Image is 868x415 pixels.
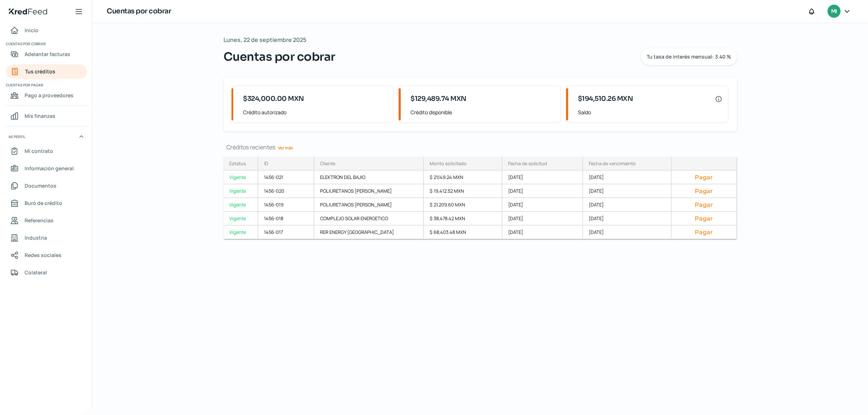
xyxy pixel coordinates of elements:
[831,7,837,16] span: MI
[224,226,258,239] a: Vigente
[275,142,296,153] a: Ver más
[107,6,171,17] h1: Cuentas por cobrar
[314,184,424,198] div: POLIURETANOS [PERSON_NAME]
[25,233,47,242] span: Industria
[410,94,467,104] span: $129,489.74 MXN
[224,198,258,212] a: Vigente
[508,160,547,167] div: Fecha de solicitud
[224,184,258,198] a: Vigente
[430,160,467,167] div: Monto solicitado
[224,143,737,151] div: Créditos recientes
[424,184,502,198] div: $ 19,412.52 MXN
[264,160,268,167] div: ID
[25,91,73,100] span: Pago a proveedores
[6,144,87,158] a: Mi contrato
[502,184,583,198] div: [DATE]
[6,82,86,88] span: Cuentas por pagar
[647,54,731,59] span: Tu tasa de interés mensual: 3.40 %
[578,108,722,117] span: Saldo
[314,212,424,226] div: COMPLEJO SOLAR ENERGETICO
[6,161,87,176] a: Información general
[6,88,87,103] a: Pago a proveedores
[6,265,87,280] a: Colateral
[6,179,87,193] a: Documentos
[320,160,335,167] div: Cliente
[502,198,583,212] div: [DATE]
[25,181,56,190] span: Documentos
[677,215,731,222] button: Pagar
[25,50,70,59] span: Adelantar facturas
[258,184,314,198] div: 1456-020
[243,94,304,104] span: $324,000.00 MXN
[583,184,672,198] div: [DATE]
[224,171,258,184] a: Vigente
[6,40,86,47] span: Cuentas por cobrar
[243,108,387,117] span: Crédito autorizado
[6,196,87,210] a: Buró de crédito
[224,212,258,226] a: Vigente
[502,212,583,226] div: [DATE]
[677,187,731,194] button: Pagar
[229,160,246,167] div: Estatus
[258,212,314,226] div: 1456-018
[314,226,424,239] div: RER ENERGY [GEOGRAPHIC_DATA]
[25,251,61,260] span: Redes sociales
[25,67,55,76] span: Tus créditos
[314,171,424,184] div: ELEKTRON DEL BAJIO
[583,226,672,239] div: [DATE]
[25,146,53,155] span: Mi contrato
[424,226,502,239] div: $ 68,403.48 MXN
[502,171,583,184] div: [DATE]
[224,35,306,45] span: Lunes, 22 de septiembre 2025
[25,26,38,35] span: Inicio
[583,171,672,184] div: [DATE]
[583,198,672,212] div: [DATE]
[6,213,87,228] a: Referencias
[224,48,335,65] span: Cuentas por cobrar
[424,212,502,226] div: $ 38,478.42 MXN
[6,47,87,61] a: Adelantar facturas
[25,164,74,173] span: Información general
[25,268,47,277] span: Colateral
[424,171,502,184] div: $ 21,149.24 MXN
[424,198,502,212] div: $ 21,209.60 MXN
[258,226,314,239] div: 1456-017
[6,23,87,38] a: Inicio
[502,226,583,239] div: [DATE]
[589,160,636,167] div: Fecha de vencimiento
[583,212,672,226] div: [DATE]
[6,109,87,123] a: Mis finanzas
[25,111,55,120] span: Mis finanzas
[314,198,424,212] div: POLIURETANOS [PERSON_NAME]
[410,108,555,117] span: Crédito disponible
[677,201,731,208] button: Pagar
[25,198,62,208] span: Buró de crédito
[578,94,633,104] span: $194,510.26 MXN
[258,198,314,212] div: 1456-019
[6,231,87,245] a: Industria
[6,64,87,79] a: Tus créditos
[258,171,314,184] div: 1456-021
[677,228,731,236] button: Pagar
[6,248,87,262] a: Redes sociales
[677,174,731,181] button: Pagar
[25,216,54,225] span: Referencias
[9,133,25,140] span: Mi perfil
